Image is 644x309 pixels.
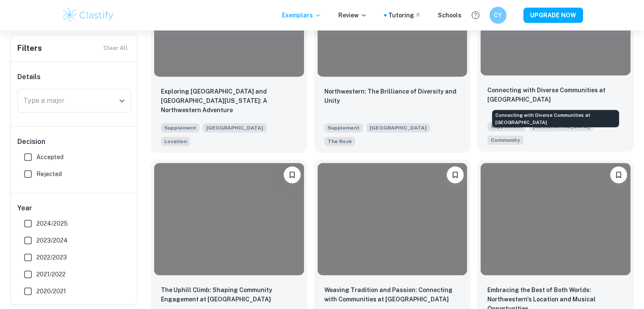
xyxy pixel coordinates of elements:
p: Exemplars [282,11,321,20]
span: Accepted [36,152,64,162]
p: Connecting with Diverse Communities at Northwestern [487,86,624,104]
span: 2020/2021 [36,287,66,296]
button: Bookmark [447,166,464,183]
span: Supplement [161,123,199,132]
button: Bookmark [284,166,301,183]
button: Bookmark [610,166,627,183]
span: Community [491,136,520,144]
p: The Uphill Climb: Shaping Community Engagement at Northwestern [161,285,297,304]
span: Supplement [487,122,526,131]
span: Rejected [36,169,62,179]
a: Tutoring [388,11,421,20]
p: Northwestern: The Brilliance of Diversity and Unity [324,87,461,105]
span: 2023/2024 [36,236,68,245]
a: Schools [438,11,462,20]
span: Northwestern’s location is special: on the shore of Lake Michigan, steps from downtown Evanston, ... [161,136,190,146]
span: The Rock [328,138,352,145]
span: 2024/2025 [36,219,68,228]
span: Painting “The Rock” is a tradition at Northwestern that invites all forms of expression—students ... [324,136,355,146]
h6: Filters [17,42,42,54]
button: UPGRADE NOW [523,8,583,23]
button: Help and Feedback [468,8,483,22]
h6: CY [493,11,503,20]
span: 2022/2023 [36,253,67,262]
p: Weaving Tradition and Passion: Connecting with Communities at Northwestern [324,285,461,304]
p: Review [338,11,367,20]
button: Open [116,95,128,107]
h6: Year [17,203,131,213]
img: Clastify logo [61,7,115,24]
h6: Decision [17,137,131,147]
button: CY [489,7,506,24]
span: Community and belonging matter at Northwestern. Tell us about one or more communities, networks, ... [487,135,523,145]
span: 2021/2022 [36,270,66,279]
span: [GEOGRAPHIC_DATA] [203,123,267,132]
span: [GEOGRAPHIC_DATA] [366,123,430,132]
p: Exploring Chicago and Lake Michigan: A Northwestern Adventure [161,87,297,115]
span: Supplement [324,123,363,132]
span: Location [164,138,187,145]
h6: Details [17,72,131,82]
div: Connecting with Diverse Communities at [GEOGRAPHIC_DATA] [492,110,619,127]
